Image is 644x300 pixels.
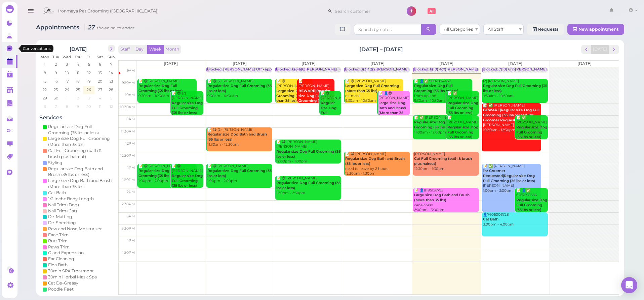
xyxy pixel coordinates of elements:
b: Large size Dog Full Grooming (More than 35 lbs) [276,89,311,103]
div: 📝 ✅ [PERSON_NAME] [PERSON_NAME] 1:00pm - 3:00pm [483,164,541,193]
b: Regular size Dog Full Grooming (35 lbs or less) [414,120,458,129]
span: 9:30am [122,81,135,85]
div: 👤7606006728 3:00pm - 4:00pm [483,212,548,227]
span: 12pm [125,141,135,146]
div: Poodle Feet [48,286,74,292]
span: Thu [75,55,81,59]
div: Blocked: [PERSON_NAME] Off • appointment [207,67,288,72]
div: (2) [PERSON_NAME] 9:30am - 10:30am [483,79,548,99]
span: 12 [109,103,114,110]
span: 2pm [127,190,135,194]
b: Regular size Dog Full Grooming (35 lbs or less) [138,169,183,178]
span: 4:30pm [121,250,135,255]
div: Flea Bath [48,262,68,268]
span: All Categories [444,27,473,32]
div: Large size Dog Full Grooming (More than 35 lbs) [48,136,113,148]
span: Sat [97,55,103,59]
span: 6 [98,61,102,67]
div: De-Shedding [48,220,76,226]
span: 13 [98,70,103,76]
b: Regular size Dog Full Grooming (35 lbs or less) [321,101,339,130]
b: Cat Full Grooming (bath & brush plus haircut) [414,156,472,166]
span: Appointments [36,24,81,31]
span: [DATE] [164,61,178,66]
span: 3:30pm [122,226,135,231]
span: 3pm [127,214,135,218]
div: 📝 😋 [PERSON_NAME] 1:00pm - 2:00pm [207,164,272,184]
span: 4 [76,61,80,67]
b: Regular size Dog Full Grooming (35 lbs or less) [276,149,340,159]
span: 23 [53,87,58,93]
span: 8 [43,70,47,76]
span: 5 [110,95,113,101]
div: De-Matting [48,214,72,220]
span: [DATE] [370,61,385,66]
span: 25 [75,87,81,93]
div: Blocked: 6(10) 4(7)[PERSON_NAME] • appointment [414,67,505,72]
span: 18 [75,78,80,84]
b: Cat Bath [483,217,498,221]
input: Search by notes [354,24,421,35]
div: Cat Bath [48,190,66,196]
span: Tue [52,55,59,59]
span: 1pm [127,166,135,170]
button: Week [147,45,164,54]
span: [DATE] [233,61,247,66]
span: 12 [87,70,91,76]
span: 7 [54,103,57,110]
div: Nail Trim (Dog) [48,202,79,208]
div: 📝 😋 (2) [PERSON_NAME] 10:00am - 11:00am [171,91,203,126]
b: Regular size Dog Full Grooming (35 lbs or less) [207,169,272,178]
span: [DATE] [508,61,522,66]
button: New appointment [567,24,624,35]
span: 3 [87,95,91,101]
div: Paws Trim [48,244,70,250]
span: Mon [41,55,49,59]
span: Wed [63,55,71,59]
div: 📝 ✅ [PERSON_NAME] [PERSON_NAME] 10:30am - 12:30pm [483,103,541,133]
b: Regular size Dog Full Grooming (35 lbs or less) [172,101,203,115]
div: 📝 [PERSON_NAME] 11:00am - 12:00pm [447,115,479,150]
div: Cat De-Greasy [48,280,78,286]
span: 4pm [126,238,135,243]
span: 9 [54,70,58,76]
div: 1/2 Inch+ Body Length [48,196,94,202]
span: 10:30am [120,105,135,109]
div: 📝 😋 [PERSON_NAME] yorkie 10:00am - 11:00am [320,91,341,146]
div: 📝 😋 [PERSON_NAME] 9:30am - 10:30am [276,79,312,109]
span: 14 [109,70,114,76]
b: Large size Dog Bath and Brush (More than 35 lbs) [414,193,470,202]
button: Day [131,45,148,54]
div: Regular size Dog Full Grooming (35 lbs or less) [48,124,113,136]
span: 10 [86,103,91,110]
span: 19 [86,78,91,84]
div: 📝 [PERSON_NAME] new schnauzer [PERSON_NAME] 9:30am - 10:30am [298,79,334,123]
div: Face Trim [48,232,69,238]
h2: [DATE] – [DATE] [359,46,403,53]
div: 30min Herbal Mask Spa [48,274,97,280]
div: 📝 ✅ [PERSON_NAME] 10:00am - 11:00am [447,91,479,126]
button: next [609,45,619,54]
div: Cat Full Grooming (bath & brush plus haircut) [48,148,113,160]
b: Regular size Dog Full Grooming (35 lbs or less) [172,174,203,188]
span: 29 [42,95,48,101]
span: 8 [65,103,69,110]
div: 📝 👤✅ 6267598356 Yelper 2:00pm - 3:00pm [516,188,548,223]
div: 📝 😋 [PERSON_NAME] 1:00pm - 2:00pm [138,164,197,184]
b: BEWARE|Regular size Dog Full Grooming (35 lbs or less) [298,89,334,108]
div: 30min SPA Treatment [48,268,94,274]
span: 21 [109,78,114,84]
span: 26 [86,87,92,93]
b: Regular size Dog Full Grooming (35 lbs or less) [414,84,458,93]
div: 📝 😋 [PERSON_NAME] need to leave by 2 hours 12:30pm - 1:30pm [345,152,410,176]
input: Search customer [332,6,398,17]
b: Regular size Dog Full Grooming (35 lbs or less) [207,84,272,93]
b: Regular size Dog Full Grooming (35 lbs or less) [447,101,478,115]
div: 📝 😋 [PERSON_NAME] 9:30am - 10:30am [138,79,197,99]
div: 📝 😋 [PERSON_NAME] [PERSON_NAME] 12:00pm - 1:00pm [276,140,341,164]
span: 11:30am [121,129,135,133]
div: Gland Expression [48,250,84,256]
div: 📝 😋 [PERSON_NAME] 1:00pm - 2:00pm [171,164,203,193]
span: 5 [87,61,91,67]
div: 📝 👤✅ 9092894467 from upland 9:30am - 10:30am [414,79,472,103]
